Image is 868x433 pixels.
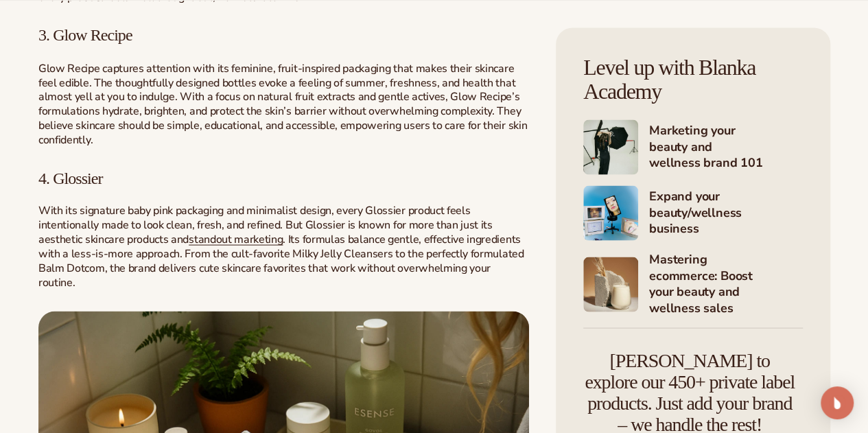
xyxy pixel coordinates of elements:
img: Shopify Image 3 [583,185,638,240]
img: Shopify Image 2 [583,119,638,174]
span: . Its formulas balance gentle, effective ingredients with a less-is-more approach. From the cult-... [38,231,524,290]
a: standout marketing [189,231,283,246]
div: Open Intercom Messenger [821,386,854,419]
h4: Expand your beauty/wellness business [649,188,803,237]
a: Shopify Image 3 Expand your beauty/wellness business [583,185,803,240]
span: Glow Recipe captures attention with its feminine, fruit-inspired packaging that makes their skinc... [38,60,527,147]
h4: Level up with Blanka Academy [583,55,803,103]
span: 3. Glow Recipe [38,26,132,44]
span: 4. Glossier [38,169,102,187]
h4: Marketing your beauty and wellness brand 101 [649,122,803,172]
h4: Mastering ecommerce: Boost your beauty and wellness sales [649,251,803,317]
a: Shopify Image 2 Marketing your beauty and wellness brand 101 [583,119,803,174]
span: With its signature baby pink packaging and minimalist design, every Glossier product feels intent... [38,202,493,246]
a: Shopify Image 4 Mastering ecommerce: Boost your beauty and wellness sales [583,251,803,317]
img: Shopify Image 4 [583,257,638,312]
